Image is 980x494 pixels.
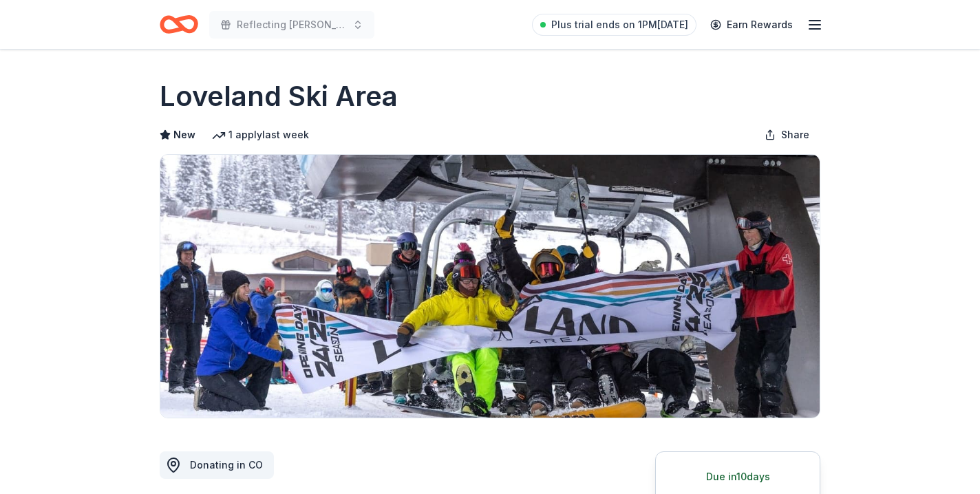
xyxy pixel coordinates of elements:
[702,12,801,37] a: Earn Rewards
[551,17,688,33] span: Plus trial ends on 1PM[DATE]
[209,11,374,39] button: Reflecting [PERSON_NAME]
[173,127,195,143] span: New
[532,14,696,36] a: Plus trial ends on 1PM[DATE]
[754,121,820,149] button: Share
[212,127,309,143] div: 1 apply last week
[160,77,398,116] h1: Loveland Ski Area
[160,8,198,41] a: Home
[672,469,803,485] div: Due in 10 days
[237,17,347,33] span: Reflecting [PERSON_NAME]
[160,155,820,418] img: Image for Loveland Ski Area
[190,459,263,471] span: Donating in CO
[781,127,809,143] span: Share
